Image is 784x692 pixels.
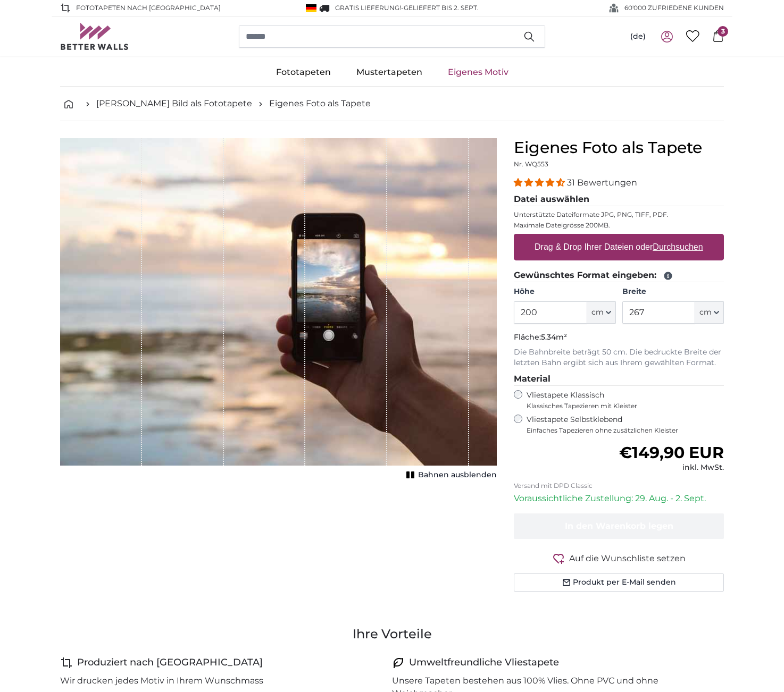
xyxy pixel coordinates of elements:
[514,160,548,168] span: Nr. WQ553
[527,426,724,435] span: Einfaches Tapezieren ohne zusätzlichen Kleister
[514,286,615,297] label: Höhe
[76,3,221,13] span: Fototapeten nach [GEOGRAPHIC_DATA]
[60,138,497,483] div: 1 of 1
[591,307,604,318] span: cm
[527,390,715,410] label: Vliestapete Klassisch
[335,4,401,12] span: GRATIS Lieferung!
[60,87,724,121] nav: breadcrumbs
[541,332,567,342] span: 5.34m²
[401,4,479,12] span: -
[514,492,724,505] p: Voraussichtliche Zustellung: 29. Aug. - 2. Sept.
[514,269,724,282] legend: Gewünschtes Format eingeben:
[60,23,129,50] img: Betterwalls
[565,521,673,531] span: In den Warenkorb legen
[514,221,724,230] p: Maximale Dateigrösse 200MB.
[514,513,724,539] button: In den Warenkorb legen
[718,26,728,37] span: 3
[622,286,724,297] label: Breite
[306,4,316,12] img: Deutschland
[514,552,724,565] button: Auf die Wunschliste setzen
[404,4,479,12] span: Geliefert bis 2. Sept.
[514,482,724,490] p: Versand mit DPD Classic
[514,193,724,206] legend: Datei auswählen
[435,58,521,86] a: Eigenes Motiv
[619,443,724,462] span: €149,90 EUR
[514,332,724,343] p: Fläche:
[269,97,371,110] a: Eigenes Foto als Tapete
[624,3,724,13] span: 60'000 ZUFRIEDENE KUNDEN
[569,552,686,565] span: Auf die Wunschliste setzen
[527,415,724,435] label: Vliestapete Selbstklebend
[77,655,263,670] h4: Produziert nach [GEOGRAPHIC_DATA]
[60,626,724,643] h3: Ihre Vorteile
[527,402,715,410] span: Klassisches Tapezieren mit Kleister
[514,573,724,592] button: Produkt per E-Mail senden
[409,655,559,670] h4: Umweltfreundliche Vliestapete
[530,237,707,258] label: Drag & Drop Ihrer Dateien oder
[418,470,497,480] span: Bahnen ausblenden
[699,307,712,318] span: cm
[587,301,616,324] button: cm
[403,468,497,483] button: Bahnen ausblenden
[567,178,637,188] span: 31 Bewertungen
[695,301,724,324] button: cm
[263,58,344,86] a: Fototapeten
[622,27,654,46] button: (de)
[344,58,435,86] a: Mustertapeten
[96,97,252,110] a: [PERSON_NAME] Bild als Fototapete
[514,178,567,188] span: 4.32 stars
[653,242,703,251] u: Durchsuchen
[514,210,724,219] p: Unterstützte Dateiformate JPG, PNG, TIFF, PDF.
[514,138,724,157] h1: Eigenes Foto als Tapete
[514,373,724,386] legend: Material
[619,462,724,473] div: inkl. MwSt.
[60,674,263,687] p: Wir drucken jedes Motiv in Ihrem Wunschmass
[514,347,724,368] p: Die Bahnbreite beträgt 50 cm. Die bedruckte Breite der letzten Bahn ergibt sich aus Ihrem gewählt...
